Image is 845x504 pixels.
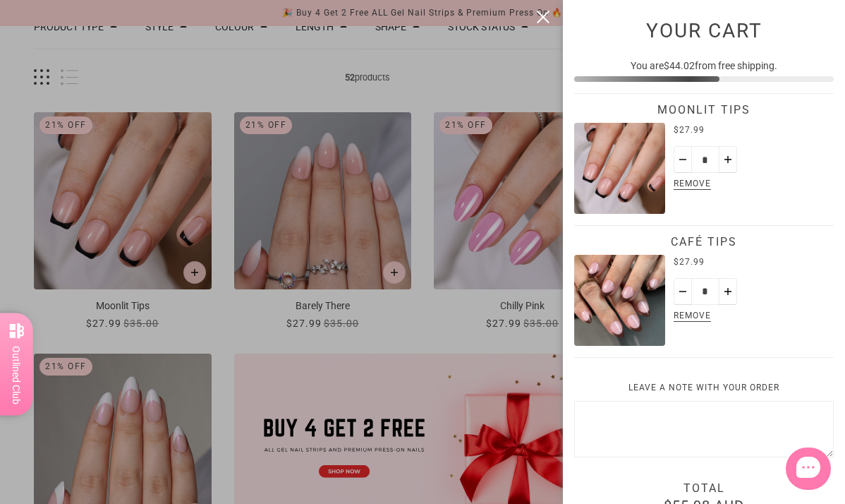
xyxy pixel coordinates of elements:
div: Total [574,481,834,500]
a: Moonlit Tips [574,123,665,214]
a: Café Tips [671,235,737,248]
button: close [535,8,552,25]
span: Remove [671,176,714,193]
button: Minus [674,278,692,305]
h2: Your Cart [574,18,834,42]
div: You are from free shipping. [574,59,834,79]
button: Plus [719,146,737,173]
span: $44.02 [664,60,695,71]
a: Moonlit Tips [657,103,750,116]
button: Plus [719,278,737,305]
span: $27.99 [674,125,705,135]
button: Minus [674,146,692,173]
span: Remove [671,308,714,325]
label: Leave a note with your order [574,380,834,401]
a: Café Tips [574,255,665,346]
span: $27.99 [674,257,705,267]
